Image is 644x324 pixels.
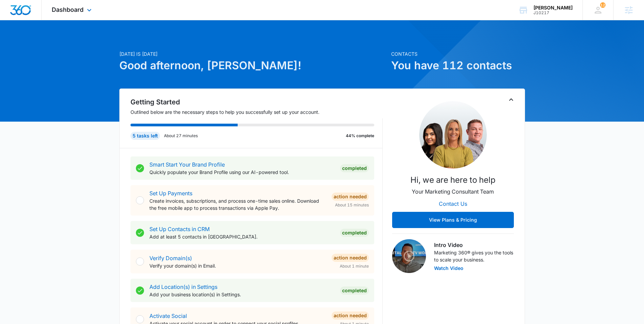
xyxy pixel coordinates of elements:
a: Verify Domain(s) [149,255,192,261]
div: Action Needed [332,193,369,201]
button: Watch Video [434,266,463,271]
h3: Intro Video [434,241,514,249]
p: Outlined below are the necessary steps to help you successfully set up your account. [130,108,383,116]
p: About 27 minutes [164,133,198,139]
button: Contact Us [432,196,474,212]
p: Add at least 5 contacts in [GEOGRAPHIC_DATA]. [149,233,335,240]
button: View Plans & Pricing [392,212,514,228]
p: Hi, we are here to help [410,174,496,186]
div: Completed [340,164,369,172]
a: Add Location(s) in Settings [149,283,217,290]
img: Intro Video [392,239,426,273]
span: About 1 minute [340,263,369,269]
p: Marketing 360® gives you the tools to scale your business. [434,249,514,263]
h1: Good afternoon, [PERSON_NAME]! [119,57,387,74]
a: Set Up Payments [149,190,192,197]
div: Completed [340,229,369,237]
div: notifications count [600,2,605,8]
p: Add your business location(s) in Settings. [149,291,335,298]
div: account name [533,5,573,10]
a: Smart Start Your Brand Profile [149,161,225,168]
div: Completed [340,286,369,295]
div: Action Needed [332,311,369,320]
h2: Getting Started [130,97,383,107]
span: 12 [600,2,605,8]
div: Action Needed [332,254,369,262]
span: Dashboard [52,6,84,13]
p: 44% complete [346,133,374,139]
p: [DATE] is [DATE] [119,50,387,57]
a: Set Up Contacts in CRM [149,226,210,232]
a: Activate Social [149,313,187,319]
div: 5 tasks left [130,132,160,140]
p: Contacts [391,50,525,57]
p: Verify your domain(s) in Email. [149,262,326,269]
span: About 15 minutes [335,202,369,208]
p: Create invoices, subscriptions, and process one-time sales online. Download the free mobile app t... [149,197,326,211]
button: Toggle Collapse [507,96,515,104]
h1: You have 112 contacts [391,57,525,74]
div: account id [533,10,573,15]
p: Quickly populate your Brand Profile using our AI-powered tool. [149,169,335,176]
p: Your Marketing Consultant Team [412,188,494,196]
